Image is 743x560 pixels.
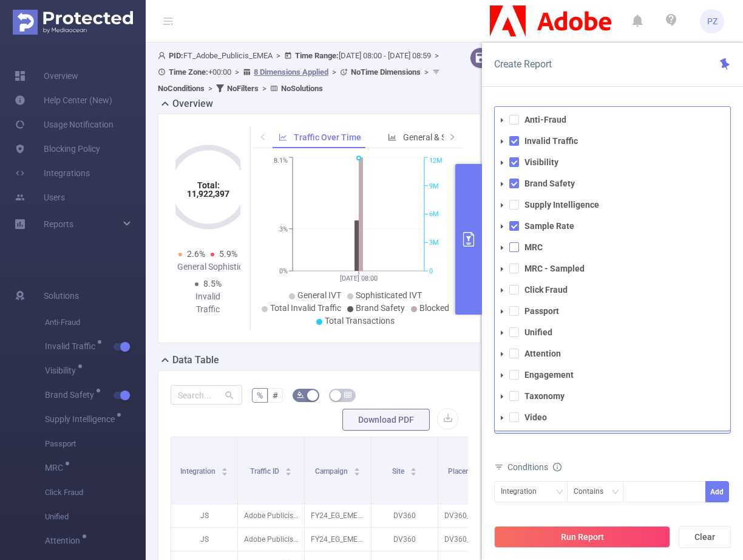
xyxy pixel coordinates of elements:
span: Total Transactions [325,316,395,326]
i: icon: line-chart [279,133,287,142]
strong: Sample Rate [524,221,574,231]
i: icon: caret-up [222,466,228,470]
i: icon: caret-down [499,224,505,230]
button: Download PDF [342,409,430,431]
i: icon: caret-down [499,287,505,293]
span: Create Report [494,58,552,70]
a: Usage Notification [15,112,114,137]
b: No Time Dimensions [351,67,421,77]
input: Search... [171,385,242,405]
p: Adobe Publicis Emea Tier 1 [27133] [238,528,304,551]
i: icon: caret-down [222,471,228,474]
i: icon: caret-up [354,466,361,470]
span: General IVT [297,290,341,300]
span: Brand Safety [45,391,98,399]
tspan: 9M [429,182,439,190]
div: General [175,261,208,273]
span: Conditions [507,462,561,472]
div: Integration [501,482,545,502]
a: Users [15,185,65,210]
i: icon: caret-down [354,471,361,474]
span: Integration [180,467,217,476]
span: PZ [707,9,718,33]
strong: Attention [524,349,561,358]
strong: Engagement [524,370,574,380]
span: Traffic Over Time [294,132,361,142]
span: > [273,51,284,60]
span: Attention [45,536,84,545]
i: icon: caret-down [499,245,505,251]
strong: MRC - Sampled [524,264,585,273]
div: Sort [285,466,292,473]
span: Click Fraud [45,480,146,505]
div: Invalid Traffic [192,290,225,316]
b: No Filters [227,84,259,93]
span: Reports [44,219,73,229]
span: Total Invalid Traffic [270,303,341,313]
span: 8.5% [203,279,222,289]
i: icon: bar-chart [388,133,396,142]
a: Integrations [15,161,90,185]
a: Help Center (New) [15,88,112,112]
div: Sophisticated [208,261,241,273]
span: % [257,391,263,400]
i: icon: caret-down [499,266,505,272]
i: icon: caret-down [499,351,505,357]
div: Sort [221,466,228,473]
h2: Data Table [172,353,219,367]
div: Contains [574,482,612,502]
span: > [328,67,340,77]
tspan: 8.1% [274,157,288,165]
i: icon: caret-down [499,309,505,315]
i: icon: caret-down [499,117,505,123]
span: Passport [45,432,146,456]
i: icon: bg-colors [297,391,304,398]
tspan: 3M [429,239,439,247]
tspan: 6M [429,211,439,219]
tspan: 11,922,397 [187,189,229,199]
i: icon: user [158,52,169,60]
tspan: Total: [197,180,219,190]
i: icon: caret-down [410,471,417,474]
i: icon: caret-down [499,415,505,421]
i: icon: caret-down [499,160,505,166]
p: DV360_FY24EDU_PSP_AudEx_RO_DSK_BAN_160x600 [7939732] [438,528,504,551]
span: > [259,84,270,93]
div: Sort [353,466,361,473]
p: FY24_EG_EMEA_Creative_EDU_Acquisition_Buy_4200323233_P36036 [225039] [305,528,371,551]
i: icon: down [612,488,619,497]
i: icon: left [259,133,266,140]
a: Blocking Policy [15,137,100,161]
span: Unified [45,505,146,529]
strong: Video [524,412,547,422]
span: 2.6% [187,249,205,259]
tspan: 0% [279,267,288,275]
p: FY24_EG_EMEA_Creative_EDU_Acquisition_Buy_4200323233_P36036 [225039] [305,504,371,527]
span: Placement [448,467,484,476]
i: icon: caret-up [285,466,292,470]
strong: Supply Intelligence [524,200,599,210]
span: Anti-Fraud [45,310,146,335]
strong: MRC [524,242,543,252]
p: JS [171,504,237,527]
i: icon: down [556,488,563,497]
p: DV360 [371,504,438,527]
tspan: 3% [279,225,288,233]
span: > [431,51,443,60]
b: Time Range: [295,51,339,60]
span: Campaign [315,467,350,476]
b: PID: [169,51,183,60]
tspan: 12M [429,157,443,165]
span: Invalid Traffic [45,342,100,350]
strong: Passport [524,306,559,316]
span: Blocked [419,303,449,313]
p: DV360 [371,528,438,551]
span: Sophisticated IVT [356,290,422,300]
span: # [273,391,278,400]
strong: Unified [524,327,552,337]
span: > [231,67,243,77]
strong: Taxonomy [524,391,565,401]
b: No Conditions [158,84,205,93]
span: Solutions [44,284,79,308]
h2: Overview [172,97,213,111]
